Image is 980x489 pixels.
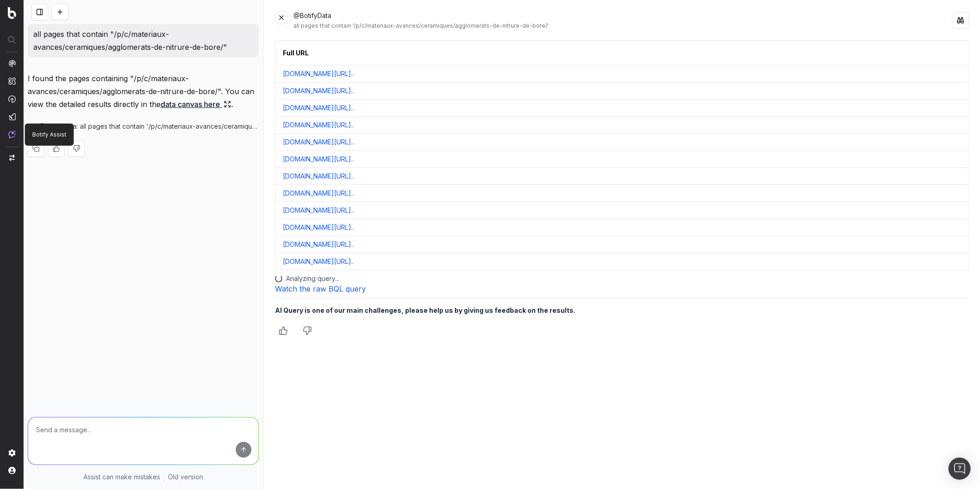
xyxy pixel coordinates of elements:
a: data canvas here [161,98,231,111]
a: [DOMAIN_NAME][URL].. [283,137,354,147]
button: Thumbs up [275,322,292,339]
a: [DOMAIN_NAME][URL].. [283,155,354,164]
a: [DOMAIN_NAME][URL].. [283,223,354,232]
a: [DOMAIN_NAME][URL].. [283,206,354,215]
img: Setting [8,449,16,457]
div: Open Intercom Messenger [949,458,971,480]
img: Botify logo [8,7,16,19]
button: Thumbs down [299,322,316,339]
a: [DOMAIN_NAME][URL].. [283,86,354,95]
a: Old version [168,472,203,482]
img: Studio [8,113,16,120]
img: Activation [8,95,16,103]
div: Full URL [283,48,309,58]
div: @BotifyData [293,11,952,30]
p: Assist can make mistakes [84,472,160,482]
div: Analyzing query... [275,274,969,283]
p: Botify Assist [32,131,66,138]
a: [DOMAIN_NAME][URL].. [283,240,354,249]
a: [DOMAIN_NAME][URL].. [283,120,354,130]
a: [DOMAIN_NAME][URL].. [283,103,354,113]
span: @BotifyData: all pages that contain '/p/c/materiaux-avances/ceramiques/agglomerats-de-nitrure-de-... [39,122,259,131]
img: Analytics [8,60,16,67]
p: all pages that contain "/p/c/materiaux-avances/ceramiques/agglomerats-de-nitrure-de-bore/" [33,28,253,54]
button: @BotifyData: all pages that contain '/p/c/materiaux-avances/ceramiques/agglomerats-de-nitrure-de-... [28,122,259,131]
img: Switch project [9,155,15,161]
a: [DOMAIN_NAME][URL].. [283,172,354,181]
a: Watch the raw BQL query [275,284,366,293]
a: [DOMAIN_NAME][URL].. [283,189,354,198]
img: Assist [8,131,16,138]
b: AI Query is one of our main challenges, please help us by giving us feedback on the results. [275,306,575,314]
a: [DOMAIN_NAME][URL].. [283,257,354,266]
a: [DOMAIN_NAME][URL].. [283,69,354,78]
div: all pages that contain '/p/c/materiaux-avances/ceramiques/agglomerats-de-nitrure-de-bore/' [293,22,952,30]
img: Intelligence [8,77,16,85]
p: I found the pages containing "/p/c/materiaux-avances/ceramiques/agglomerats-de-nitrure-de-bore/".... [28,72,259,111]
img: My account [8,467,16,474]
